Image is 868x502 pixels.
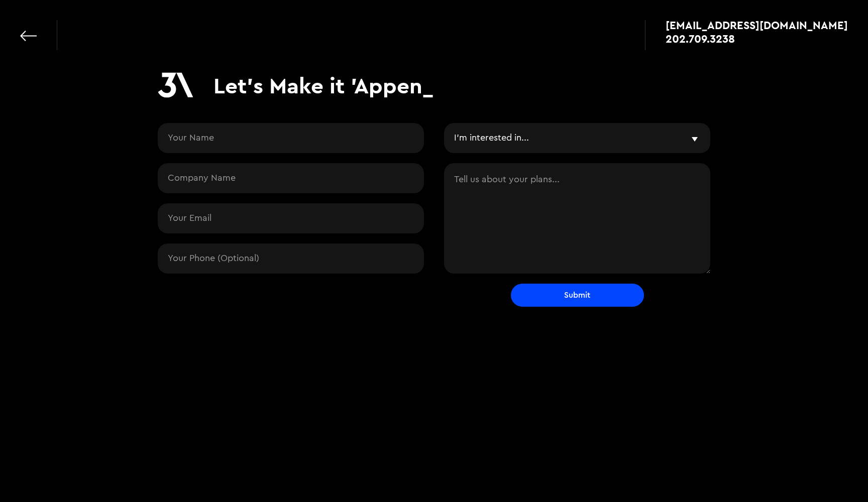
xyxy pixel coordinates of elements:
[666,34,735,44] div: 202.709.3238
[158,123,424,153] input: Your Name
[666,34,848,44] a: 202.709.3238
[511,284,644,307] input: Submit
[158,243,424,274] input: Your Phone (Optional)
[213,72,433,99] h1: Let's Make it 'Appen_
[158,163,424,193] input: Company Name
[158,123,710,307] form: Contact Request
[666,20,848,30] a: [EMAIL_ADDRESS][DOMAIN_NAME]
[158,203,424,233] input: Your Email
